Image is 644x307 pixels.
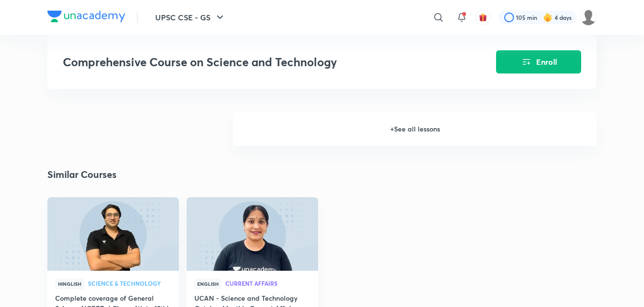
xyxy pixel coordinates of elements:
a: Current Affairs [225,280,310,287]
h6: + See all lessons [233,112,597,146]
img: LEKHA [580,9,597,26]
a: Company Logo [47,11,125,25]
span: Current Affairs [225,280,310,286]
button: UPSC CSE - GS [149,8,232,27]
button: Enroll [496,50,581,73]
span: Hinglish [55,278,84,289]
img: Company Logo [47,11,125,22]
a: Science & Technology [88,280,171,287]
img: new-thumbnail [46,196,180,271]
a: new-thumbnail [47,197,179,271]
span: English [194,278,221,289]
button: avatar [475,10,491,25]
h3: Comprehensive Course on Science and Technology [63,55,441,69]
h2: Similar Courses [47,167,117,182]
a: new-thumbnail [187,197,318,271]
span: Science & Technology [88,280,171,286]
img: streak [543,13,553,22]
img: avatar [479,13,487,22]
img: new-thumbnail [185,196,319,271]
